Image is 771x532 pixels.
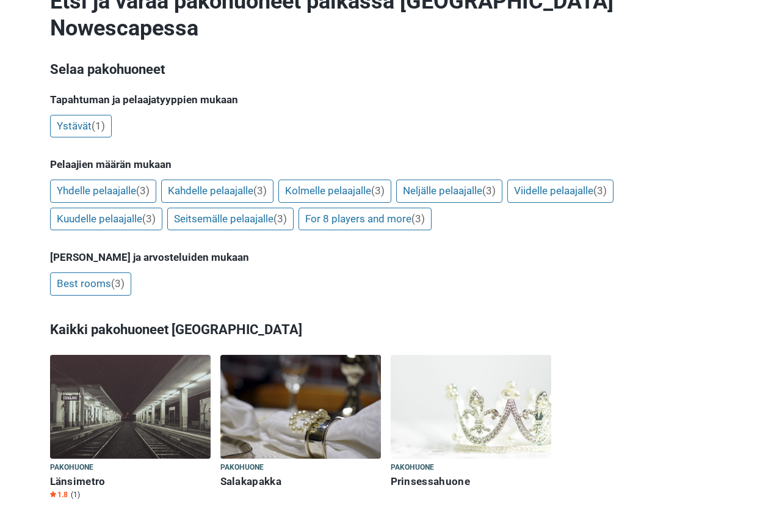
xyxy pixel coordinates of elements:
a: Yhdelle pelaajalle(3) [50,180,156,203]
span: (3) [142,213,156,225]
h5: [PERSON_NAME] ja arvosteluiden mukaan [50,251,722,263]
a: Länsimetro Pakohuone Länsimetro Star1.8 (1) [50,355,211,502]
a: Neljälle pelaajalle(3) [396,180,502,203]
h5: Pelaajien määrän mukaan [50,158,722,170]
span: Pakohuone [391,461,435,475]
h3: Kaikki pakohuoneet [GEOGRAPHIC_DATA] [50,314,722,346]
h6: Länsimetro [50,475,211,488]
a: Best rooms(3) [50,272,131,296]
a: Salakapakka Pakohuone Salakapakka [220,355,381,490]
span: (3) [136,184,150,197]
img: Star [50,491,56,497]
span: (1) [71,490,80,500]
span: (3) [593,184,607,197]
span: (3) [411,213,425,225]
span: (3) [253,184,267,197]
span: (3) [482,184,496,197]
img: Prinsessahuone [391,355,551,459]
a: Ystävät(1) [50,115,112,138]
span: (3) [111,277,125,290]
a: Viidelle pelaajalle(3) [507,180,614,203]
h6: Salakapakka [220,475,381,488]
a: Prinsessahuone Pakohuone Prinsessahuone [391,355,551,490]
a: Kolmelle pelaajalle(3) [278,180,391,203]
span: Pakohuone [220,461,264,475]
h6: Prinsessahuone [391,475,551,488]
img: Länsimetro [50,355,211,459]
span: (3) [371,184,385,197]
span: (3) [273,213,287,225]
h3: Selaa pakohuoneet [50,60,722,79]
a: For 8 players and more(3) [299,208,432,231]
a: Kuudelle pelaajalle(3) [50,208,162,231]
h5: Tapahtuman ja pelaajatyyppien mukaan [50,93,722,106]
img: Salakapakka [220,355,381,459]
span: (1) [92,120,105,132]
span: 1.8 [50,490,68,500]
span: Pakohuone [50,461,94,475]
a: Seitsemälle pelaajalle(3) [167,208,294,231]
a: Kahdelle pelaajalle(3) [161,180,273,203]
